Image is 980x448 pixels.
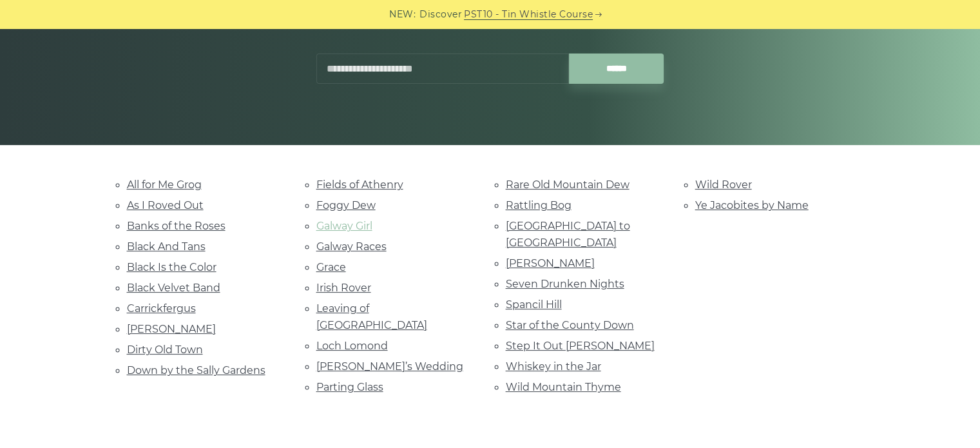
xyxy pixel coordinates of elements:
a: Foggy Dew [316,199,376,211]
a: Star of the County Down [506,319,634,331]
a: Wild Rover [695,179,752,191]
a: Grace [316,261,346,273]
a: Fields of Athenry [316,179,403,191]
a: Leaving of [GEOGRAPHIC_DATA] [316,302,427,331]
a: All for Me Grog [127,179,202,191]
a: [PERSON_NAME] [506,257,595,269]
a: Galway Girl [316,220,372,232]
a: As I Roved Out [127,199,204,211]
a: Irish Rover [316,282,371,294]
a: Loch Lomond [316,340,388,352]
a: Parting Glass [316,381,383,393]
a: Spancil Hill [506,298,562,311]
a: Seven Drunken Nights [506,278,624,290]
span: NEW: [389,7,416,22]
a: Ye Jacobites by Name [695,199,809,211]
a: Rattling Bog [506,199,572,211]
a: [PERSON_NAME] [127,323,216,335]
a: Whiskey in the Jar [506,360,601,373]
a: Galway Races [316,240,387,253]
a: Down by the Sally Gardens [127,364,265,376]
a: [PERSON_NAME]’s Wedding [316,360,463,373]
a: Black Velvet Band [127,282,220,294]
a: Black And Tans [127,240,206,253]
a: Black Is the Color [127,261,216,273]
a: Step It Out [PERSON_NAME] [506,340,655,352]
a: Carrickfergus [127,302,196,315]
a: Rare Old Mountain Dew [506,179,629,191]
a: [GEOGRAPHIC_DATA] to [GEOGRAPHIC_DATA] [506,220,630,249]
a: Banks of the Roses [127,220,226,232]
a: Wild Mountain Thyme [506,381,621,393]
a: Dirty Old Town [127,344,203,356]
a: PST10 - Tin Whistle Course [464,7,593,22]
span: Discover [419,7,462,22]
